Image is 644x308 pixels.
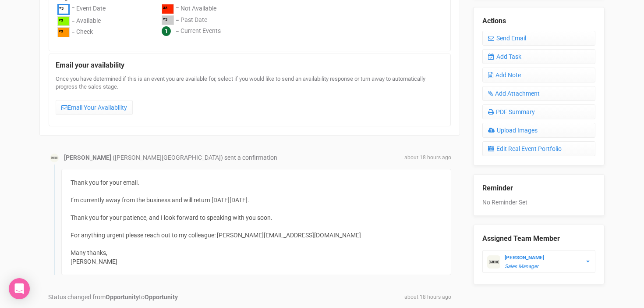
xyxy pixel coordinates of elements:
a: Add Task [482,49,595,64]
strong: Opportunity [145,294,178,301]
div: = Available [71,16,101,28]
div: Thank you for your email. I’m currently away from the business and will return [DATE][DATE]. Than... [61,169,451,275]
a: Email Your Availability [56,100,133,115]
span: about 18 hours ago [404,294,451,301]
div: ²³ [57,16,70,26]
strong: [PERSON_NAME] [64,154,111,161]
div: = Past Date [176,15,207,27]
img: open-uri20231025-2-1afxnye [50,154,59,162]
legend: Assigned Team Member [482,234,595,244]
a: Upload Images [482,123,595,138]
span: Status changed from to [48,294,178,301]
a: Add Note [482,68,595,82]
legend: Actions [482,16,595,26]
a: Send Email [482,31,595,46]
span: ([PERSON_NAME][GEOGRAPHIC_DATA]) sent a confirmation [113,154,277,161]
div: No Reminder Set [482,175,595,207]
legend: Reminder [482,183,595,193]
em: Sales Manager [505,263,538,269]
div: ²³ [162,15,174,25]
strong: [PERSON_NAME] [505,254,544,261]
span: 1 [162,26,171,36]
div: = Not Available [176,4,216,15]
div: ²³ [57,4,70,15]
div: Open Intercom Messenger [9,278,30,299]
button: [PERSON_NAME] Sales Manager [482,250,595,273]
span: about 18 hours ago [404,154,451,161]
a: Add Attachment [482,86,595,101]
div: = Current Events [176,26,221,36]
div: ²³ [162,4,174,14]
strong: Opportunity [106,294,139,301]
a: Edit Real Event Portfolio [482,141,595,156]
div: = Check [71,27,93,39]
div: ²³ [57,27,70,37]
div: = Event Date [71,4,106,16]
div: Once you have determined if this is an event you are available for, select if you would like to s... [56,75,444,119]
img: open-uri20231025-2-1afxnye [487,255,500,269]
legend: Email your availability [56,61,444,71]
a: PDF Summary [482,104,595,119]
